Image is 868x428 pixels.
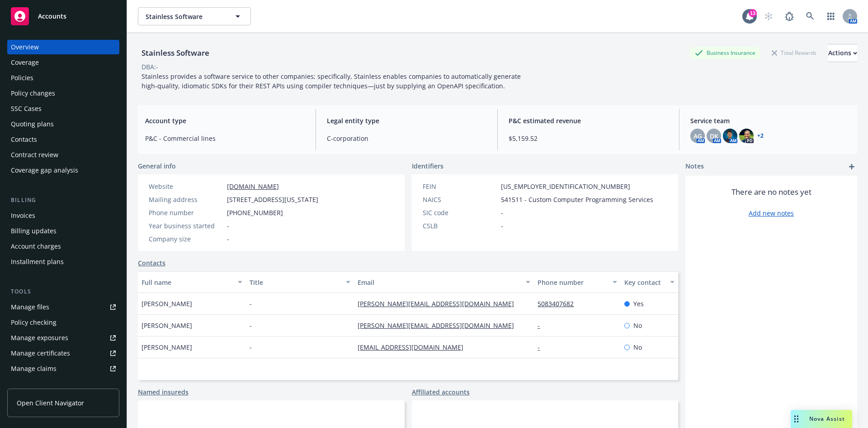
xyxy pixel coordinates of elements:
a: Coverage gap analysis [7,163,119,178]
span: General info [138,161,176,171]
span: Nova Assist [809,415,845,423]
span: Accounts [38,13,66,20]
img: photo [739,129,754,143]
div: Total Rewards [767,47,821,58]
span: [STREET_ADDRESS][US_STATE] [227,195,318,204]
div: 13 [749,9,757,17]
button: Key contact [621,271,678,293]
div: Policy changes [11,86,55,101]
button: Email [354,271,534,293]
a: - [538,343,547,351]
div: Year business started [149,221,223,231]
a: 5083407682 [538,299,581,308]
a: Contract review [7,148,119,162]
a: Switch app [822,7,840,25]
div: Manage certificates [11,346,70,361]
div: Title [250,278,340,287]
div: Drag to move [791,410,802,428]
a: [DOMAIN_NAME] [227,182,279,191]
div: Manage BORs [11,377,53,391]
div: SIC code [423,208,497,217]
button: Stainless Software [138,7,251,25]
a: Coverage [7,55,119,70]
a: Affiliated accounts [412,387,470,397]
span: [PERSON_NAME] [142,342,192,352]
a: Contacts [138,258,165,268]
div: Manage files [11,300,49,314]
span: There are no notes yet [731,187,811,197]
div: NAICS [423,195,497,204]
span: Account type [145,116,305,125]
button: Nova Assist [791,410,852,428]
a: Add new notes [749,208,794,218]
a: - [538,321,547,330]
a: Accounts [7,4,119,29]
button: Title [246,271,354,293]
div: Installment plans [11,255,64,269]
span: [PERSON_NAME] [142,299,192,308]
a: +2 [757,133,764,139]
span: No [633,321,642,330]
div: Phone number [538,278,607,287]
a: Overview [7,40,119,54]
img: photo [723,129,737,143]
a: Contacts [7,132,119,147]
span: - [227,221,229,231]
span: Notes [685,161,704,172]
span: C-corporation [327,134,486,143]
span: [PERSON_NAME] [142,321,192,330]
div: Company size [149,234,223,244]
a: Policies [7,71,119,85]
div: Quoting plans [11,117,54,131]
div: Manage exposures [11,331,68,345]
span: - [250,321,252,330]
a: Manage BORs [7,377,119,391]
div: FEIN [423,182,497,191]
div: Full name [142,278,232,287]
div: CSLB [423,221,497,231]
span: [PHONE_NUMBER] [227,208,283,217]
div: Policy checking [11,315,57,330]
span: DK [710,131,718,141]
span: - [250,299,252,308]
a: Manage files [7,300,119,314]
span: Identifiers [412,161,443,171]
div: Coverage gap analysis [11,163,78,178]
a: Report a Bug [780,7,798,25]
div: Website [149,182,223,191]
a: Manage certificates [7,346,119,361]
div: Tools [7,287,119,296]
span: AG [693,131,702,141]
span: 541511 - Custom Computer Programming Services [501,195,653,204]
a: Manage exposures [7,331,119,345]
div: Contract review [11,148,58,162]
div: SSC Cases [11,101,42,116]
span: Service team [690,116,850,125]
span: Legal entity type [327,116,486,125]
div: Overview [11,40,39,54]
div: Account charges [11,239,61,254]
a: SSC Cases [7,101,119,116]
a: Policy checking [7,315,119,330]
div: Actions [828,44,857,62]
a: add [846,161,857,172]
button: Phone number [534,271,620,293]
a: Policy changes [7,86,119,101]
span: Stainless Software [146,12,224,21]
a: Start snowing [759,7,778,25]
span: Yes [633,299,644,308]
div: Business Insurance [690,47,760,58]
div: Key contact [624,278,665,287]
span: [US_EMPLOYER_IDENTIFICATION_NUMBER] [501,182,630,191]
div: Email [358,278,520,287]
span: Stainless provides a software service to other companies; specifically, Stainless enables compani... [142,72,523,90]
div: Billing updates [11,224,57,238]
a: [PERSON_NAME][EMAIL_ADDRESS][DOMAIN_NAME] [358,321,521,330]
div: Stainless Software [138,47,213,59]
a: Invoices [7,208,119,223]
div: Invoices [11,208,35,223]
div: Manage claims [11,361,57,376]
span: Open Client Navigator [17,398,84,408]
a: Manage claims [7,361,119,376]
